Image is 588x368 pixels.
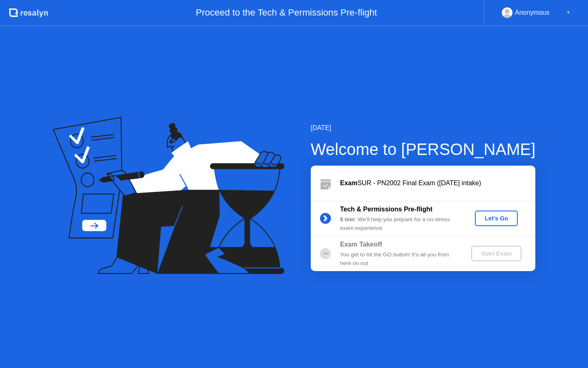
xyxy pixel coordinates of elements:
div: You get to hit the GO button! It’s all you from here on out [340,251,458,267]
div: Let's Go [478,215,514,222]
b: Exam [340,180,358,186]
div: SUR - PN2002 Final Exam ([DATE] intake) [340,178,535,188]
button: Let's Go [475,211,518,226]
b: 5 min [340,216,355,222]
div: Welcome to [PERSON_NAME] [311,137,536,162]
div: [DATE] [311,123,536,133]
button: Start Exam [471,246,521,261]
b: Exam Takeoff [340,241,382,248]
div: Anonymous [515,7,550,18]
b: Tech & Permissions Pre-flight [340,206,432,213]
div: Start Exam [474,250,518,257]
div: : We’ll help you prepare for a no-stress exam experience [340,215,458,232]
div: ▼ [566,7,570,18]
